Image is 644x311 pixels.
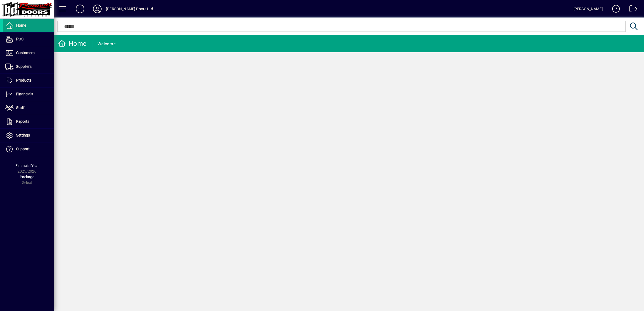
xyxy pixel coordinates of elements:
[625,1,637,19] a: Logout
[3,46,54,60] a: Customers
[16,92,33,96] span: Financials
[16,133,30,137] span: Settings
[3,142,54,156] a: Support
[3,60,54,74] a: Suppliers
[16,37,23,41] span: POS
[16,119,29,124] span: Reports
[15,163,39,168] span: Financial Year
[3,33,54,46] a: POS
[16,51,34,55] span: Customers
[16,23,26,27] span: Home
[16,147,30,151] span: Support
[3,74,54,87] a: Products
[58,39,86,48] div: Home
[573,5,603,13] div: [PERSON_NAME]
[3,129,54,142] a: Settings
[16,106,25,110] span: Staff
[89,4,106,14] button: Profile
[3,101,54,115] a: Staff
[16,64,32,69] span: Suppliers
[106,5,153,13] div: [PERSON_NAME] Doors Ltd
[608,1,620,19] a: Knowledge Base
[20,175,34,179] span: Package
[16,78,32,82] span: Products
[71,4,89,14] button: Add
[3,115,54,128] a: Reports
[98,40,116,48] div: Welcome
[3,88,54,101] a: Financials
